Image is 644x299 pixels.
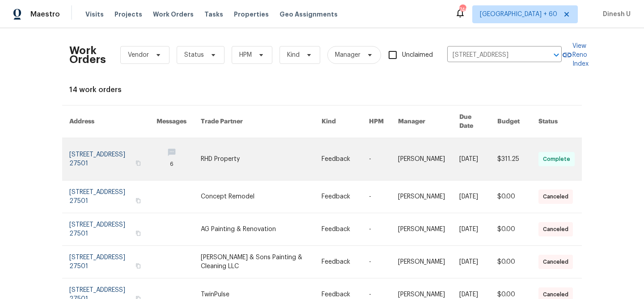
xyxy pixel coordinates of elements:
[194,105,314,138] th: Trade Partner
[194,138,314,181] td: RHD Property
[452,105,490,138] th: Due Date
[204,11,223,17] span: Tasks
[490,105,531,138] th: Budget
[234,10,269,19] span: Properties
[69,85,575,94] div: 14 work orders
[459,5,466,14] div: 746
[184,51,204,59] span: Status
[335,51,360,59] span: Manager
[239,51,252,59] span: HPM
[447,48,537,62] input: Enter in an address
[153,10,194,19] span: Work Orders
[391,105,452,138] th: Manager
[391,213,452,246] td: [PERSON_NAME]
[362,138,391,181] td: -
[599,10,631,19] span: Dinesh U
[287,51,300,59] span: Kind
[531,105,582,138] th: Status
[550,49,563,61] button: Open
[314,105,362,138] th: Kind
[362,246,391,278] td: -
[128,51,149,59] span: Vendor
[30,10,60,19] span: Maestro
[194,246,314,278] td: [PERSON_NAME] & Sons Painting & Cleaning LLC
[362,213,391,246] td: -
[134,262,142,270] button: Copy Address
[314,246,362,278] td: Feedback
[314,138,362,181] td: Feedback
[194,213,314,246] td: AG Painting & Renovation
[391,181,452,213] td: [PERSON_NAME]
[149,105,194,138] th: Messages
[402,51,433,60] span: Unclaimed
[391,246,452,278] td: [PERSON_NAME]
[562,42,589,68] a: View Reno Index
[362,105,391,138] th: HPM
[69,46,106,64] h2: Work Orders
[62,105,149,138] th: Address
[134,229,142,237] button: Copy Address
[194,181,314,213] td: Concept Remodel
[114,10,142,19] span: Projects
[480,10,557,19] span: [GEOGRAPHIC_DATA] + 60
[134,197,142,205] button: Copy Address
[85,10,104,19] span: Visits
[314,213,362,246] td: Feedback
[134,159,142,167] button: Copy Address
[314,181,362,213] td: Feedback
[362,181,391,213] td: -
[280,10,338,19] span: Geo Assignments
[391,138,452,181] td: [PERSON_NAME]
